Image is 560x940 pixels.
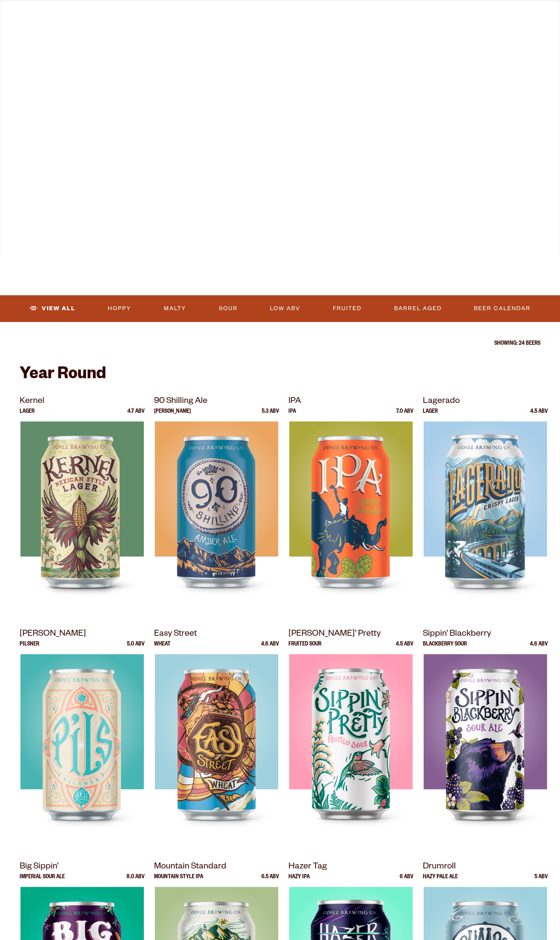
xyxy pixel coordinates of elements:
[275,5,304,23] a: Odell Home
[154,642,171,654] p: Wheat
[20,860,145,874] p: Big Sippin’
[288,395,413,618] a: IPA IPA 7.0 ABV IPA IPA
[423,395,548,618] a: Lagerado Lager 4.5 ABV Lagerado Lagerado
[267,300,303,318] a: Low ABV
[288,627,413,642] p: [PERSON_NAME]’ Pretty
[20,874,65,887] p: Imperial Sour Ale
[330,300,365,318] a: Fruited
[75,5,129,23] a: Taprooms
[424,421,547,618] img: Lagerado
[155,654,278,851] img: Easy Street
[154,395,279,409] p: 90 Shilling Ale
[288,627,413,851] a: [PERSON_NAME]’ Pretty Fruited Sour 4.5 ABV Sippin’ Pretty Sippin’ Pretty
[288,874,310,887] p: Hazy IPA
[127,874,145,887] p: 8.0 ABV
[423,409,438,421] p: Lager
[20,395,145,409] p: Kernel
[154,874,203,887] p: Mountain Style IPA
[391,300,445,318] a: Barrel Aged
[476,10,525,16] span: Beer Finder
[261,642,279,654] p: 4.6 ABV
[288,642,321,654] p: Fruited Sour
[530,409,548,421] p: 4.5 ABV
[20,642,39,654] p: Pilsner
[154,860,279,874] p: Mountain Standard
[154,5,186,23] a: Gear
[288,395,413,409] p: IPA
[20,395,145,618] a: Kernel Lager 4.7 ABV Kernel Kernel
[396,642,413,654] p: 4.5 ABV
[288,860,413,874] p: Hazer Tag
[289,654,413,851] img: Sippin’ Pretty
[26,300,79,318] a: View All
[288,409,296,421] p: IPA
[20,627,145,642] p: [PERSON_NAME]
[155,421,278,618] img: 90 Shilling Ale
[470,5,530,23] a: Beer Finder
[410,10,439,16] span: Impact
[534,874,548,887] p: 5 ABV
[154,395,279,618] a: 90 Shilling Ale [PERSON_NAME] 5.3 ABV 90 Shilling Ale 90 Shilling Ale
[400,874,413,887] p: 6 ABV
[20,654,144,851] img: Odell Pils
[329,10,374,16] span: Our Story
[160,10,181,16] span: Gear
[80,10,123,16] span: Taprooms
[154,409,191,421] p: [PERSON_NAME]
[424,654,547,851] img: Sippin’ Blackberry
[25,10,44,16] span: Beer
[530,642,548,654] p: 4.6 ABV
[161,300,189,318] a: Malty
[423,395,548,409] p: Lagerado
[127,409,145,421] p: 4.7 ABV
[262,409,279,421] p: 5.3 ABV
[423,874,458,887] p: Hazy Pale Ale
[20,5,49,23] a: Beer
[423,627,548,642] p: Sippin’ Blackberry
[289,421,413,618] img: IPA
[127,642,145,654] p: 5.0 ABV
[217,10,249,16] span: Winery
[212,5,254,23] a: Winery
[471,300,534,318] a: Beer Calendar
[20,409,35,421] p: Lager
[423,627,548,851] a: Sippin’ Blackberry Blackberry Sour 4.6 ABV Sippin’ Blackberry Sippin’ Blackberry
[154,627,279,642] p: Easy Street
[405,5,444,23] a: Impact
[423,860,548,874] p: Drumroll
[423,642,467,654] p: Blackberry Sour
[261,874,279,887] p: 6.5 ABV
[324,5,379,23] a: Our Story
[20,341,540,347] p: Showing: 24 Beers
[216,300,241,318] a: Sour
[20,421,144,618] img: Kernel
[20,366,540,385] h2: Year Round
[105,300,134,318] a: Hoppy
[396,409,413,421] p: 7.0 ABV
[154,627,279,851] a: Easy Street Wheat 4.6 ABV Easy Street Easy Street
[20,627,145,851] a: [PERSON_NAME] Pilsner 5.0 ABV Odell Pils Odell Pils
